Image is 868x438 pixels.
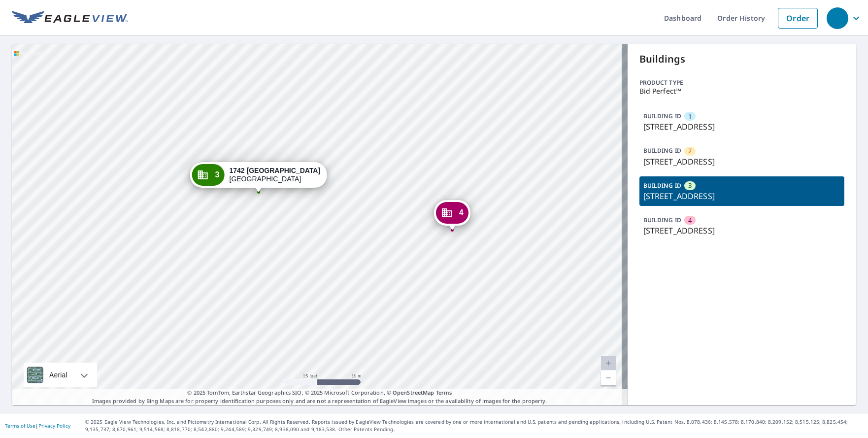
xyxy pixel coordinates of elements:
[12,11,128,26] img: EV Logo
[688,181,692,190] span: 3
[639,87,845,95] p: Bid Perfect™
[643,225,841,236] p: [STREET_ADDRESS]
[778,8,818,29] a: Order
[643,156,841,168] p: [STREET_ADDRESS]
[459,209,464,216] span: 4
[230,167,321,183] div: [GEOGRAPHIC_DATA]
[639,52,845,67] p: Buildings
[643,121,841,133] p: [STREET_ADDRESS]
[643,146,681,155] p: BUILDING ID
[5,423,70,429] p: |
[24,363,97,387] div: Aerial
[393,389,434,396] a: OpenStreetMap
[12,389,628,405] p: Images provided by Bing Maps are for property identification purposes only and are not a represen...
[187,389,452,397] span: © 2025 TomTom, Earthstar Geographics SIO, © 2025 Microsoft Corporation, ©
[436,389,452,396] a: Terms
[5,422,35,429] a: Terms of Use
[688,112,692,121] span: 1
[190,162,327,193] div: Dropped pin, building 3, Commercial property, 1742 Canton Ave NW Canton, OH 44708
[215,171,219,178] span: 3
[639,78,845,87] p: Product type
[601,371,616,385] a: Current Level 20, Zoom Out
[85,418,863,433] p: © 2025 Eagle View Technologies, Inc. and Pictometry International Corp. All Rights Reserved. Repo...
[643,216,681,224] p: BUILDING ID
[230,167,321,174] strong: 1742 [GEOGRAPHIC_DATA]
[688,146,692,156] span: 2
[601,356,616,371] a: Current Level 20, Zoom In Disabled
[434,200,470,231] div: Dropped pin, building 4, Commercial property, 1742 Canton Ave NW Canton, OH 44708
[688,216,692,225] span: 4
[38,422,70,429] a: Privacy Policy
[643,112,681,120] p: BUILDING ID
[643,181,681,190] p: BUILDING ID
[643,190,841,202] p: [STREET_ADDRESS]
[46,363,70,387] div: Aerial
